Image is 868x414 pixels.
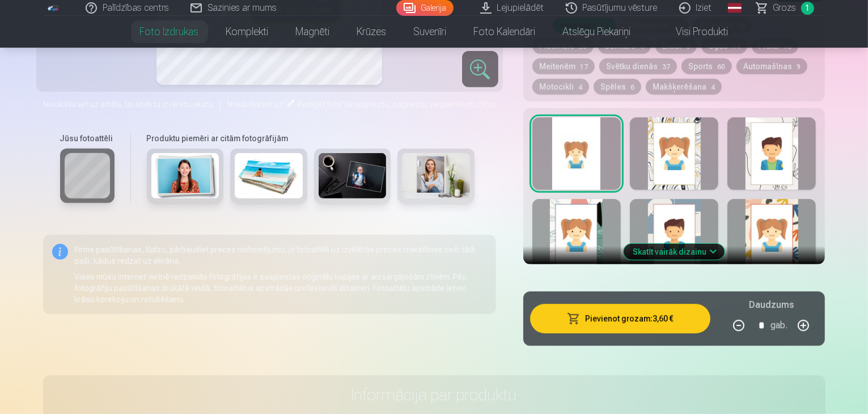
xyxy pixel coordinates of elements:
[801,2,814,15] span: 1
[52,385,816,405] h3: Informācija par produktu
[711,83,715,91] span: 4
[532,58,595,74] button: Meitenēm17
[646,79,722,95] button: Makšķerēšana4
[43,99,213,110] span: Noklikšķiniet uz attēla, lai atvērtu izvērstu skatu
[549,16,645,48] a: Atslēgu piekariņi
[532,79,589,95] button: Motocikli4
[298,100,341,109] span: Rediģēt foto
[624,244,725,260] button: Skatīt vairāk dizainu
[736,58,807,74] button: Automašīnas9
[227,100,283,109] span: Noklikšķiniet uz
[599,58,677,74] button: Svētku dienās37
[645,16,742,48] a: Visi produkti
[662,63,670,71] span: 37
[283,100,286,109] span: "
[580,63,588,71] span: 17
[142,133,479,144] h6: Produktu piemēri ar citām fotogrāfijām
[460,16,549,48] a: Foto kalendāri
[345,100,496,109] span: lai apgrieztu, pagrieztu vai piemērotu filtru
[75,244,487,267] p: Pirms pasūtīšanas, lūdzu, pārbaudiet preces noformējumu, jo fotoattēli uz izvēlētās preces izskat...
[341,100,345,109] span: "
[630,83,634,91] span: 6
[773,1,797,15] span: Grozs
[282,16,344,48] a: Magnēti
[400,16,460,48] a: Suvenīri
[48,5,60,11] img: /fa1
[797,63,801,71] span: 9
[594,79,641,95] button: Spēles6
[770,312,787,339] div: gab.
[681,58,732,74] button: Sports60
[749,298,794,312] h5: Daudzums
[213,16,282,48] a: Komplekti
[530,304,711,333] button: Pievienot grozam:3,60 €
[75,271,487,305] p: Visas mūsu internet vietnē redzamās fotogrāfijas ir saspiestas oriģinālu kopijas ar aizsargājošām...
[344,16,400,48] a: Krūzes
[126,16,213,48] a: Foto izdrukas
[578,83,582,91] span: 4
[717,63,725,71] span: 60
[60,133,115,144] h6: Jūsu fotoattēli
